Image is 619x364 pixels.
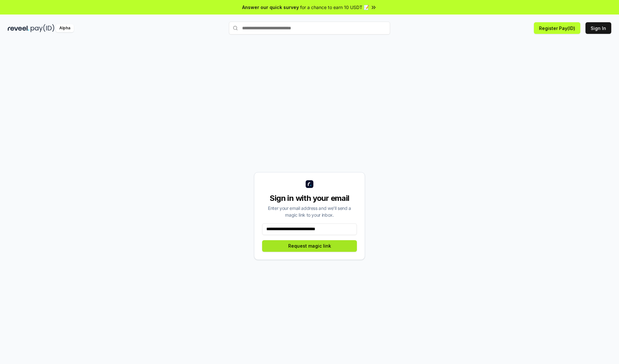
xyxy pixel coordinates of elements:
img: pay_id [31,24,54,32]
button: Register Pay(ID) [534,22,580,34]
button: Request magic link [262,240,357,252]
img: reveel_dark [8,24,29,32]
span: for a chance to earn 10 USDT 📝 [300,4,369,11]
img: logo_small [306,180,313,188]
div: Alpha [56,24,74,32]
div: Sign in with your email [262,193,357,203]
button: Sign In [585,22,611,34]
span: Answer our quick survey [242,4,299,11]
div: Enter your email address and we’ll send a magic link to your inbox. [262,205,357,218]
